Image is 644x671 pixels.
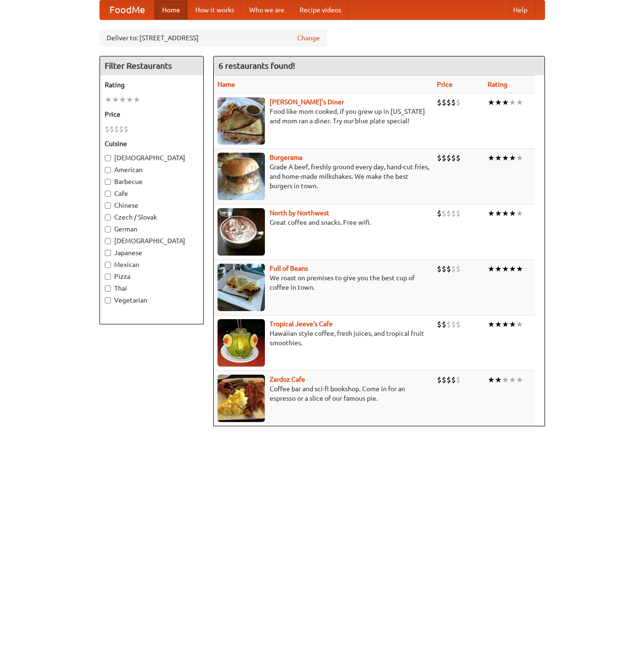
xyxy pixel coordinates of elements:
[218,81,235,88] a: Name
[112,94,119,105] li: ★
[105,250,111,256] input: Japanese
[100,0,154,19] a: FoodMe
[105,248,199,257] label: Japanese
[451,97,456,108] li: $
[495,319,502,330] li: ★
[446,208,451,219] li: $
[456,375,461,385] li: $
[456,208,461,219] li: $
[451,319,456,330] li: $
[516,208,523,219] li: ★
[218,153,265,200] img: burgerama.jpg
[270,265,308,272] a: Full of Beans
[105,224,199,234] label: German
[270,154,302,161] a: Burgerama
[509,375,516,385] li: ★
[105,238,111,244] input: [DEMOGRAPHIC_DATA]
[105,110,199,119] h5: Price
[218,218,429,227] p: Great coffee and snacks. Free wifi.
[456,97,461,108] li: $
[105,274,111,280] input: Pizza
[105,262,111,268] input: Mexican
[124,124,128,134] li: $
[105,236,199,246] label: [DEMOGRAPHIC_DATA]
[218,273,429,292] p: We roast on premises to give you the best cup of coffee in town.
[100,56,203,75] h4: Filter Restaurants
[456,264,461,274] li: $
[502,153,509,163] li: ★
[509,97,516,108] li: ★
[488,319,495,330] li: ★
[488,81,508,88] a: Rating
[442,97,446,108] li: $
[509,208,516,219] li: ★
[509,264,516,274] li: ★
[495,153,502,163] li: ★
[105,202,111,209] input: Chinese
[442,319,446,330] li: $
[105,153,199,163] label: [DEMOGRAPHIC_DATA]
[119,124,124,134] li: $
[446,97,451,108] li: $
[502,264,509,274] li: ★
[516,319,523,330] li: ★
[218,208,265,256] img: north.jpg
[437,375,442,385] li: $
[105,201,199,210] label: Chinese
[446,319,451,330] li: $
[446,264,451,274] li: $
[105,177,199,186] label: Barbecue
[495,208,502,219] li: ★
[105,155,111,161] input: [DEMOGRAPHIC_DATA]
[270,376,305,383] b: Zardoz Cafe
[502,208,509,219] li: ★
[105,179,111,185] input: Barbecue
[270,209,329,217] a: North by Northwest
[451,375,456,385] li: $
[105,297,111,303] input: Vegetarian
[442,264,446,274] li: $
[437,264,442,274] li: $
[506,0,535,19] a: Help
[451,153,456,163] li: $
[105,189,199,198] label: Cafe
[218,162,429,191] p: Grade A beef, freshly ground every day, hand-cut fries, and home-made milkshakes. We make the bes...
[105,284,199,293] label: Thai
[218,319,265,367] img: jeeves.jpg
[442,208,446,219] li: $
[218,264,265,311] img: beans.jpg
[297,33,320,43] a: Change
[105,260,199,269] label: Mexican
[442,375,446,385] li: $
[488,97,495,108] li: ★
[437,97,442,108] li: $
[495,97,502,108] li: ★
[270,320,333,328] a: Tropical Jeeve's Cafe
[437,81,453,88] a: Price
[516,264,523,274] li: ★
[218,384,429,403] p: Coffee bar and sci-fi bookshop. Come in for an espresso or a slice of our famous pie.
[456,319,461,330] li: $
[451,208,456,219] li: $
[105,124,109,134] li: $
[488,153,495,163] li: ★
[437,208,442,219] li: $
[516,375,523,385] li: ★
[502,97,509,108] li: ★
[105,80,199,90] h5: Rating
[105,94,112,105] li: ★
[270,98,344,106] a: [PERSON_NAME]'s Diner
[105,165,199,175] label: American
[502,375,509,385] li: ★
[188,0,242,19] a: How it works
[509,153,516,163] li: ★
[451,264,456,274] li: $
[218,329,429,348] p: Hawaiian style coffee, fresh juices, and tropical fruit smoothies.
[109,124,114,134] li: $
[105,214,111,221] input: Czech / Slovak
[495,264,502,274] li: ★
[488,264,495,274] li: ★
